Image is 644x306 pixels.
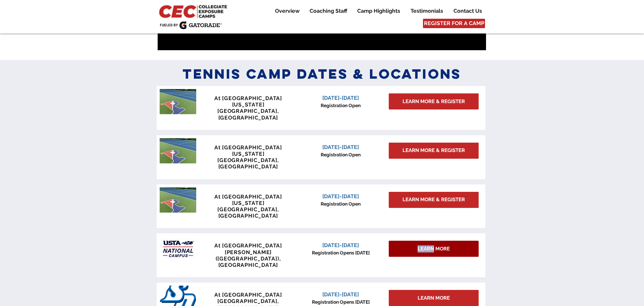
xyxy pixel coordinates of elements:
p: Overview [272,7,303,15]
a: Contact Us [448,7,487,15]
a: LEARN MORE & REGISTER [389,192,479,208]
span: LEARN MORE & REGISTER [402,196,465,203]
span: [DATE]-[DATE] [322,242,359,248]
span: At [GEOGRAPHIC_DATA] [214,242,282,249]
span: At [GEOGRAPHIC_DATA][US_STATE] [214,194,282,206]
a: LEARN MORE & REGISTER [389,143,479,159]
span: Registration Opens [DATE] [312,299,370,305]
div: LEARN MORE [389,241,479,257]
span: At [GEOGRAPHIC_DATA][US_STATE] [214,144,282,157]
span: [GEOGRAPHIC_DATA], [GEOGRAPHIC_DATA] [217,157,279,170]
a: Testimonials [406,7,448,15]
p: Contact Us [450,7,485,15]
span: [PERSON_NAME] ([GEOGRAPHIC_DATA]), [GEOGRAPHIC_DATA] [216,249,281,268]
img: Fueled by Gatorade.png [160,21,222,29]
span: Registration Opens [DATE] [312,250,370,255]
a: LEARN MORE & REGISTER [389,93,479,109]
span: REGISTER FOR A CAMP [424,20,484,27]
span: [DATE]-[DATE] [322,291,359,298]
span: [DATE]-[DATE] [322,193,359,200]
img: penn tennis courts with logo.jpeg [160,89,196,114]
span: LEARN MORE [418,245,450,252]
div: LEARN MORE [389,290,479,306]
span: LEARN MORE & REGISTER [402,98,465,105]
span: At [GEOGRAPHIC_DATA][US_STATE] [214,95,282,108]
p: Camp Highlights [354,7,404,15]
span: LEARN MORE & REGISTER [402,147,465,154]
span: LEARN MORE [418,295,450,302]
span: Registration Open [321,152,361,157]
span: [DATE]-[DATE] [322,144,359,150]
span: Tennis Camp Dates & Locations [182,65,462,82]
span: [DATE]-[DATE] [322,95,359,101]
nav: Site [265,7,487,15]
span: Registration Open [321,103,361,108]
a: Coaching Staff [305,7,352,15]
img: penn tennis courts with logo.jpeg [160,138,196,163]
span: [GEOGRAPHIC_DATA], [GEOGRAPHIC_DATA] [217,108,279,121]
span: Registration Open [321,201,361,207]
p: Testimonials [407,7,446,15]
a: REGISTER FOR A CAMP [423,19,485,28]
img: penn tennis courts with logo.jpeg [160,187,196,213]
img: CEC Logo Primary_edited.jpg [158,3,230,19]
span: At [GEOGRAPHIC_DATA] [214,292,282,298]
a: Camp Highlights [352,7,405,15]
span: [GEOGRAPHIC_DATA], [GEOGRAPHIC_DATA] [217,206,279,219]
p: Coaching Staff [306,7,351,15]
img: USTA Campus image_edited.jpg [160,236,196,261]
a: Overview [270,7,304,15]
